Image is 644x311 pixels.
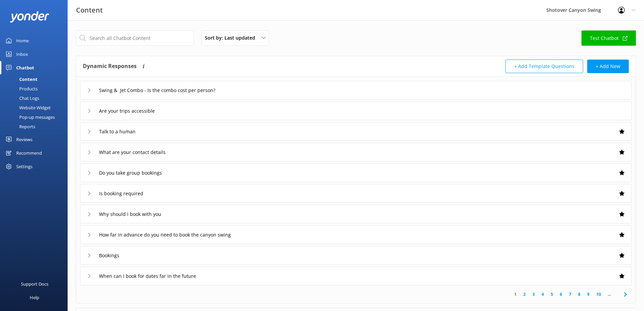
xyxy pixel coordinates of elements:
div: Settings [16,160,32,173]
div: Support Docs [21,277,48,291]
div: Help [30,291,39,304]
a: 5 [547,291,556,297]
a: Test Chatbot [581,30,636,46]
div: Products [4,84,38,93]
a: Reports [4,122,68,131]
a: 9 [584,291,593,297]
div: Chatbot [16,61,34,74]
a: 1 [511,291,520,297]
div: Reviews [16,133,32,146]
a: Content [4,74,68,84]
h4: Dynamic Responses [83,60,137,73]
div: Inbox [16,47,28,61]
button: + Add New [587,60,629,73]
a: Pop-up messages [4,112,68,122]
a: Website Widget [4,103,68,112]
h3: Content [76,5,103,16]
a: 2 [520,291,529,297]
span: ... [604,291,614,297]
img: yonder-white-logo.png [10,11,49,22]
div: Home [16,34,29,47]
div: Reports [4,122,35,131]
div: Content [4,74,38,84]
span: Sort by: Last updated [205,34,259,42]
input: Search all Chatbot Content [76,30,194,46]
a: 4 [538,291,547,297]
a: 10 [593,291,604,297]
a: Chat Logs [4,93,68,103]
a: Products [4,84,68,93]
a: 8 [575,291,584,297]
div: Chat Logs [4,93,39,103]
a: 3 [529,291,538,297]
button: + Add Template Questions [505,60,583,73]
div: Pop-up messages [4,112,55,122]
a: 7 [566,291,575,297]
div: Website Widget [4,103,51,112]
a: 6 [556,291,566,297]
div: Recommend [16,146,42,160]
